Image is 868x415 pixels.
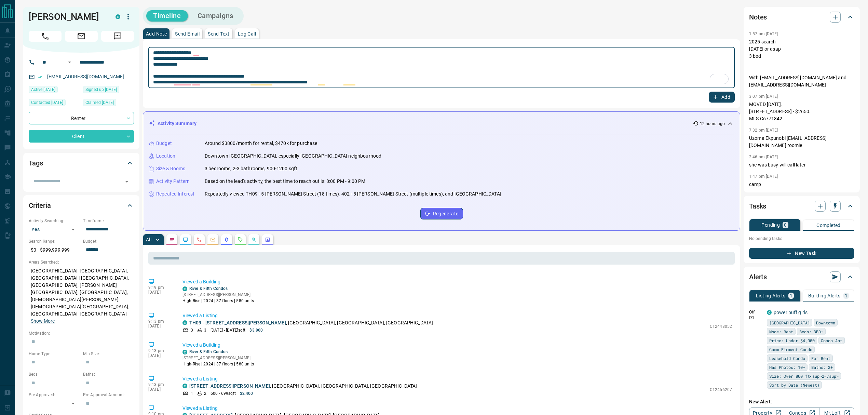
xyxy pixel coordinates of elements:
[158,120,196,127] p: Activity Summary
[29,11,105,22] h1: [PERSON_NAME]
[769,373,839,379] span: Size: Over 800 ft<sup>2</sup>
[148,285,172,290] p: 9:19 pm
[29,155,134,171] div: Tags
[774,310,808,315] a: power puff girls
[845,293,847,298] p: 1
[769,337,815,344] span: Price: Under $4,000
[182,355,254,361] p: [STREET_ADDRESS][PERSON_NAME]
[182,375,732,383] p: Viewed a Listing
[790,293,792,298] p: 1
[182,384,187,388] div: condos.ca
[749,38,854,89] p: 2025 search [DATE] or asap 3 bed With [EMAIL_ADDRESS][DOMAIN_NAME] and [EMAIL_ADDRESS][DOMAIN_NAME]
[116,14,120,19] div: condos.ca
[148,290,172,295] p: [DATE]
[29,244,80,256] p: $0 - $999,999,999
[208,31,230,36] p: Send Text
[182,278,732,285] p: Viewed a Building
[182,342,732,349] p: Viewed a Building
[191,390,193,397] p: 1
[205,178,365,185] p: Based on the lead's activity, the best time to reach out is: 8:00 PM - 9:00 PM
[29,330,134,336] p: Motivation:
[749,135,854,149] p: Uzoma Ekpunobi [EMAIL_ADDRESS][DOMAIN_NAME] roomie
[191,327,193,333] p: 3
[749,248,854,259] button: New Task
[29,392,80,398] p: Pre-Approved:
[29,130,134,143] div: Client
[29,238,80,244] p: Search Range:
[29,371,80,377] p: Beds:
[156,165,186,172] p: Size & Rooms
[149,117,734,130] div: Activity Summary12 hours ago
[189,286,228,291] a: River & Fifth Condos
[31,318,55,325] button: Show More
[749,155,778,159] p: 2:46 pm [DATE]
[182,292,254,298] p: [STREET_ADDRESS][PERSON_NAME]
[189,320,286,325] a: TH09 - [STREET_ADDRESS][PERSON_NAME]
[182,405,732,412] p: Viewed a Listing
[85,86,117,93] span: Signed up [DATE]
[146,10,188,22] button: Timeline
[749,31,778,36] p: 1:57 pm [DATE]
[153,50,730,85] textarea: To enrich screen reader interactions, please activate Accessibility in Grammarly extension settings
[749,9,854,25] div: Notes
[749,201,766,212] h2: Tasks
[769,346,812,353] span: Comm Element Condo
[210,237,216,242] svg: Emails
[196,237,202,242] svg: Calls
[204,390,206,397] p: 2
[29,31,62,42] span: Call
[189,319,433,326] p: , [GEOGRAPHIC_DATA], [GEOGRAPHIC_DATA], [GEOGRAPHIC_DATA]
[420,208,463,219] button: Regenerate
[799,328,823,335] span: Beds: 3BD+
[249,327,263,333] p: $3,800
[265,237,270,242] svg: Agent Actions
[749,233,854,244] p: No pending tasks
[148,382,172,387] p: 9:13 pm
[148,387,172,392] p: [DATE]
[240,390,253,397] p: $2,400
[749,174,778,179] p: 1:47 pm [DATE]
[146,237,151,242] p: All
[205,190,501,198] p: Repeatedly viewed TH09 - 5 [PERSON_NAME] Street (18 times), 402 - 5 [PERSON_NAME] Street (multipl...
[83,99,134,108] div: Wed Aug 30 2023
[709,92,735,103] button: Add
[156,152,175,160] p: Location
[122,177,132,186] button: Open
[156,190,194,198] p: Repeated Interest
[749,269,854,285] div: Alerts
[83,351,134,357] p: Min Size:
[29,99,80,108] div: Thu Jun 13 2024
[182,298,254,304] p: High-Rise | 2024 | 37 floors | 580 units
[83,218,134,224] p: Timeframe:
[769,328,793,335] span: Mode: Rent
[83,392,134,398] p: Pre-Approval Amount:
[29,200,51,211] h2: Criteria
[749,198,854,214] div: Tasks
[205,152,381,160] p: Downtown [GEOGRAPHIC_DATA], especially [GEOGRAPHIC_DATA] neighbourhood
[29,86,80,95] div: Sun Oct 12 2025
[29,265,134,327] p: [GEOGRAPHIC_DATA], [GEOGRAPHIC_DATA], [GEOGRAPHIC_DATA] | [GEOGRAPHIC_DATA], [GEOGRAPHIC_DATA], [...
[182,320,187,325] div: condos.ca
[749,12,767,23] h2: Notes
[749,271,767,282] h2: Alerts
[156,140,172,147] p: Budget
[38,75,42,79] svg: Email Verified
[749,161,854,169] p: she was busy will call later
[816,319,835,326] span: Downtown
[182,350,187,354] div: condos.ca
[148,324,172,329] p: [DATE]
[749,101,854,122] p: MOVED [DATE]. [STREET_ADDRESS] - $2650. MLS C6771842.
[47,74,124,79] a: [EMAIL_ADDRESS][DOMAIN_NAME]
[169,237,175,242] svg: Notes
[29,158,43,169] h2: Tags
[29,224,80,235] div: Yes
[29,112,134,124] div: Renter
[29,259,134,265] p: Areas Searched:
[710,323,732,330] p: C12448052
[749,181,854,188] p: camp
[769,381,819,388] span: Sort by Date (Newest)
[182,361,254,367] p: High-Rise | 2024 | 37 floors | 580 units
[769,319,810,326] span: [GEOGRAPHIC_DATA]
[31,86,55,93] span: Active [DATE]
[769,364,805,371] span: Has Photos: 10+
